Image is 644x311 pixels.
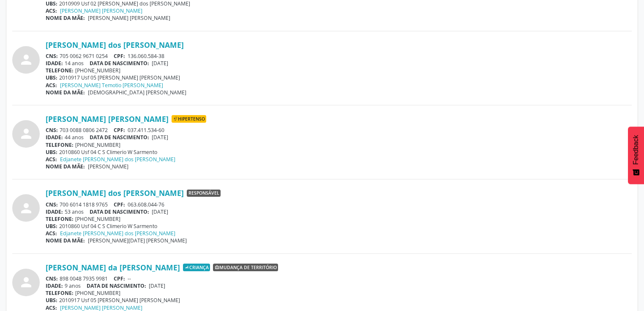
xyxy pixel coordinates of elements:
[46,127,632,134] div: 703 0088 0806 2472
[114,52,125,60] span: CPF:
[46,52,632,60] div: 705 0062 9671 0254
[152,60,168,67] span: [DATE]
[46,114,169,124] a: [PERSON_NAME] [PERSON_NAME]
[19,126,34,141] i: person
[46,82,57,89] span: ACS:
[46,163,85,170] span: NOME DA MÃE:
[88,237,187,244] span: [PERSON_NAME][DATE] [PERSON_NAME]
[46,215,74,223] span: TELEFONE:
[46,74,632,81] div: 2010917 Usf 05 [PERSON_NAME] [PERSON_NAME]
[46,141,632,149] div: [PHONE_NUMBER]
[46,263,180,272] a: [PERSON_NAME] da [PERSON_NAME]
[172,115,206,123] span: Hipertenso
[128,201,164,208] span: 063.608.044-76
[88,89,186,96] span: [DEMOGRAPHIC_DATA] [PERSON_NAME]
[88,14,170,22] span: [PERSON_NAME] [PERSON_NAME]
[213,264,278,271] span: Mudança de território
[46,156,57,163] span: ACS:
[128,275,131,282] span: --
[46,149,632,156] div: 2010860 Usf 04 C S Climerio W Sarmento
[46,74,57,81] span: UBS:
[46,52,58,60] span: CNS:
[152,134,168,141] span: [DATE]
[46,188,184,198] a: [PERSON_NAME] dos [PERSON_NAME]
[114,201,125,208] span: CPF:
[90,134,149,141] span: DATA DE NASCIMENTO:
[187,190,221,197] span: Responsável
[46,40,184,50] a: [PERSON_NAME] dos [PERSON_NAME]
[46,275,632,282] div: 898 0048 7935 9981
[128,52,164,60] span: 136.060.584-38
[128,127,164,134] span: 037.411.534-60
[60,156,175,163] a: Edjanete [PERSON_NAME] dos [PERSON_NAME]
[183,264,210,271] span: Criança
[632,135,640,165] span: Feedback
[60,230,175,237] a: Edjanete [PERSON_NAME] dos [PERSON_NAME]
[46,215,632,223] div: [PHONE_NUMBER]
[60,82,163,89] a: [PERSON_NAME] Temotio [PERSON_NAME]
[149,282,165,289] span: [DATE]
[19,52,34,67] i: person
[46,282,632,289] div: 9 anos
[628,127,644,184] button: Feedback - Mostrar pesquisa
[46,201,58,208] span: CNS:
[46,282,63,289] span: IDADE:
[46,89,85,96] span: NOME DA MÃE:
[46,223,57,230] span: UBS:
[46,297,632,304] div: 2010917 Usf 05 [PERSON_NAME] [PERSON_NAME]
[46,230,57,237] span: ACS:
[19,201,34,216] i: person
[46,134,63,141] span: IDADE:
[87,282,146,289] span: DATA DE NASCIMENTO:
[46,67,74,74] span: TELEFONE:
[46,275,58,282] span: CNS:
[152,208,168,215] span: [DATE]
[46,201,632,208] div: 700 6014 1818 9765
[88,163,128,170] span: [PERSON_NAME]
[46,141,74,149] span: TELEFONE:
[46,297,57,304] span: UBS:
[46,67,632,74] div: [PHONE_NUMBER]
[46,7,57,14] span: ACS:
[46,208,63,215] span: IDADE:
[46,149,57,156] span: UBS:
[90,208,149,215] span: DATA DE NASCIMENTO:
[46,223,632,230] div: 2010860 Usf 04 C S Climerio W Sarmento
[46,14,85,22] span: NOME DA MÃE:
[46,237,85,244] span: NOME DA MÃE:
[46,289,74,297] span: TELEFONE:
[46,127,58,134] span: CNS:
[114,127,125,134] span: CPF:
[46,289,632,297] div: [PHONE_NUMBER]
[46,60,63,67] span: IDADE:
[46,60,632,67] div: 14 anos
[114,275,125,282] span: CPF:
[46,134,632,141] div: 44 anos
[60,7,142,14] a: [PERSON_NAME] [PERSON_NAME]
[46,208,632,215] div: 53 anos
[90,60,149,67] span: DATA DE NASCIMENTO:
